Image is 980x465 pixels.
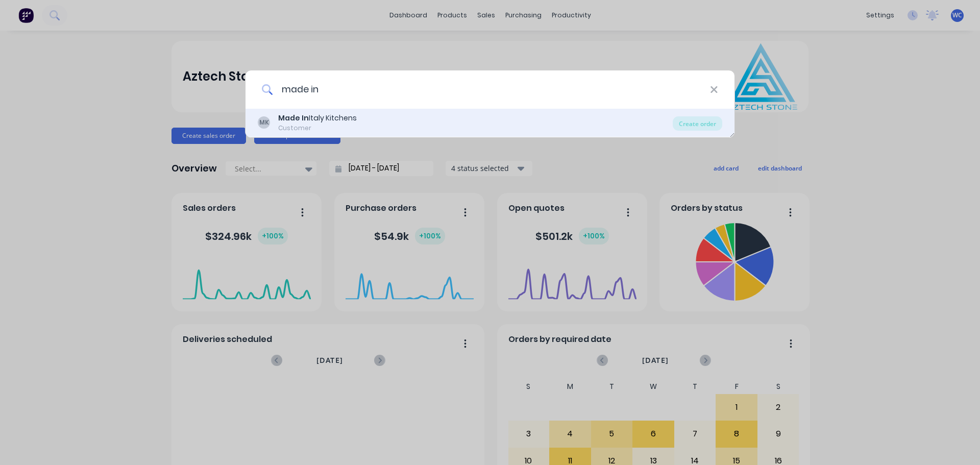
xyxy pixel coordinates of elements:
[673,116,722,131] div: Create order
[278,113,357,124] div: Italy Kitchens
[258,116,270,129] div: MK
[278,124,357,133] div: Customer
[273,70,710,109] input: Enter a customer name to create a new order...
[278,113,309,123] b: Made In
